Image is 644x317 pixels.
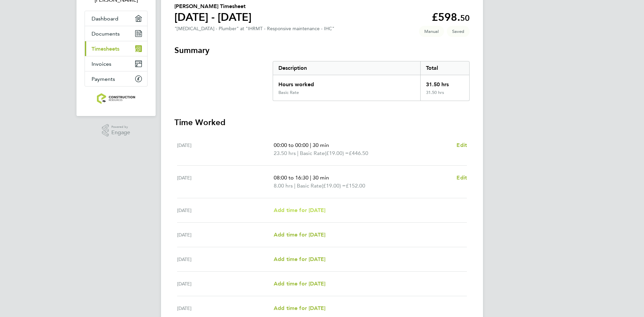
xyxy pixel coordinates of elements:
[85,56,147,71] a: Invoices
[274,255,325,263] a: Add time for [DATE]
[274,231,325,238] span: Add time for [DATE]
[273,61,420,75] div: Description
[419,26,444,37] span: This timesheet was manually created.
[174,45,470,56] h3: Summary
[97,93,136,104] img: construction-resources-logo-retina.png
[313,174,329,181] span: 30 min
[310,174,311,181] span: |
[432,11,470,23] app-decimal: £598.
[457,174,467,181] span: Edit
[325,150,349,156] span: (£19.00) =
[460,13,470,23] span: 50
[313,142,329,148] span: 30 min
[177,206,274,214] div: [DATE]
[274,304,325,312] a: Add time for [DATE]
[85,41,147,56] a: Timesheets
[274,142,309,148] span: 00:00 to 00:00
[177,304,274,312] div: [DATE]
[174,10,252,24] h1: [DATE] - [DATE]
[274,305,325,311] span: Add time for [DATE]
[274,207,325,213] span: Add time for [DATE]
[92,31,120,37] span: Documents
[111,130,130,136] span: Engage
[294,182,296,189] span: |
[174,26,334,32] div: "[MEDICAL_DATA] - Plumber" at "IHRMT - Responsive maintenance - IHC"
[297,150,299,156] span: |
[349,150,368,156] span: £446.50
[92,15,118,22] span: Dashboard
[278,90,299,95] div: Basic Rate
[300,149,325,157] span: Basic Rate
[111,124,130,130] span: Powered by
[177,255,274,263] div: [DATE]
[274,206,325,214] a: Add time for [DATE]
[92,61,111,67] span: Invoices
[274,256,325,262] span: Add time for [DATE]
[85,11,147,26] a: Dashboard
[457,174,467,182] a: Edit
[322,182,346,189] span: (£19.00) =
[457,141,467,149] a: Edit
[274,280,325,288] a: Add time for [DATE]
[92,46,119,52] span: Timesheets
[420,75,469,90] div: 31.50 hrs
[177,280,274,288] div: [DATE]
[310,142,311,148] span: |
[346,182,365,189] span: £152.00
[457,142,467,148] span: Edit
[102,124,130,137] a: Powered byEngage
[174,2,252,10] h2: [PERSON_NAME] Timesheet
[274,231,325,239] a: Add time for [DATE]
[274,150,296,156] span: 23.50 hrs
[420,61,469,75] div: Total
[420,90,469,101] div: 31.50 hrs
[297,182,322,190] span: Basic Rate
[174,117,470,128] h3: Time Worked
[85,26,147,41] a: Documents
[177,231,274,239] div: [DATE]
[274,182,293,189] span: 8.00 hrs
[92,76,115,82] span: Payments
[177,174,274,190] div: [DATE]
[447,26,470,37] span: This timesheet is Saved.
[177,141,274,157] div: [DATE]
[274,174,309,181] span: 08:00 to 16:30
[273,61,470,101] div: Summary
[85,71,147,86] a: Payments
[274,280,325,287] span: Add time for [DATE]
[273,75,420,90] div: Hours worked
[85,93,148,104] a: Go to home page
